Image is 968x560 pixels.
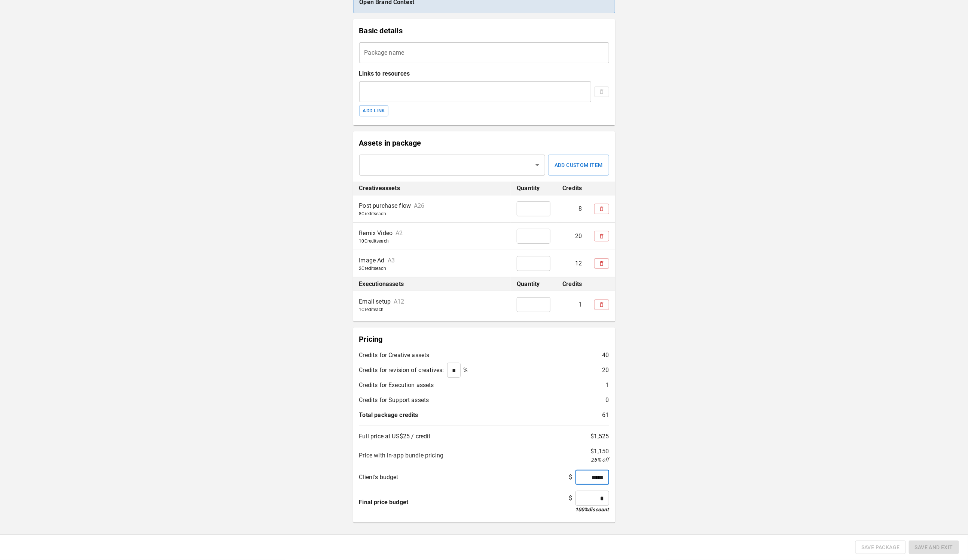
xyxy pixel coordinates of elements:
p: $ 1,150 [591,447,609,456]
p: Remix Video [359,229,393,237]
p: $ [569,473,572,482]
p: Pricing [359,334,609,345]
p: Final price budget [359,498,409,507]
th: Quantity [511,277,556,291]
p: Credits for revision of creatives: [359,366,444,375]
th: Creative assets [353,182,511,195]
button: Open [532,160,543,170]
p: $ 1,525 [591,432,609,441]
th: Execution assets [353,277,511,291]
p: 1 [605,381,609,390]
p: Assets in package [359,137,609,149]
p: Price with in-app bundle pricing [359,451,444,460]
th: Credits [556,182,588,195]
p: Image Ad [359,257,385,265]
p: 40 [602,351,609,360]
p: A2 [396,229,403,237]
td: 20 [556,223,588,250]
th: Quantity [511,182,556,195]
p: Links to resources [359,69,609,78]
p: 10 Credit s each [359,239,505,243]
td: 1 [556,291,588,319]
p: Post purchase flow [359,202,411,210]
p: % [464,366,468,375]
p: Full price at US$25 / credit [359,432,431,441]
p: 20 [602,366,609,375]
p: 61 [602,411,609,420]
p: Client's budget [359,473,399,482]
p: Email setup [359,298,391,306]
p: A26 [414,202,424,210]
p: Credits for Support assets [359,396,429,405]
p: 2 Credit s each [359,266,505,271]
p: Credits for Execution assets [359,381,434,390]
td: 12 [556,250,588,277]
p: 1 Credit each [359,307,505,312]
p: A3 [388,257,395,265]
p: 8 Credit s each [359,211,505,216]
table: simple table [353,182,615,319]
td: 8 [556,195,588,223]
p: 0 [605,396,609,405]
p: $ [569,494,572,503]
button: Add Link [359,105,389,117]
p: Total package credits [359,411,418,420]
button: Add Custom Item [548,155,609,176]
th: Credits [556,277,588,291]
p: Credits for Creative assets [359,351,430,360]
p: A12 [394,298,404,306]
p: 100 % discount [575,506,609,514]
p: Basic details [359,25,609,36]
p: 25 % off [591,456,609,464]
